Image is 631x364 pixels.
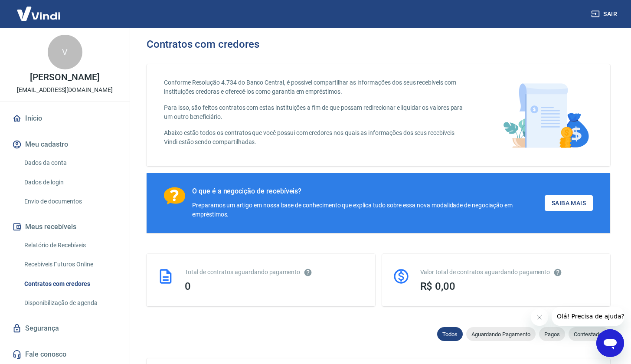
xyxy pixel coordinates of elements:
[185,268,365,277] div: Total de contratos aguardando pagamento
[553,268,562,277] svg: O valor comprometido não se refere a pagamentos pendentes na Vindi e sim como garantia a outras i...
[545,195,593,211] a: Saiba Mais
[5,6,73,13] span: Olá! Precisa de ajuda?
[420,268,600,277] div: Valor total de contratos aguardando pagamento
[420,280,456,292] span: R$ 0,00
[147,38,259,50] h3: Contratos com credores
[164,78,464,96] p: Conforme Resolução 4.734 do Banco Central, é possível compartilhar as informações dos seus recebí...
[21,193,119,210] a: Envio de documentos
[499,78,593,152] img: main-image.9f1869c469d712ad33ce.png
[304,268,312,277] svg: Esses contratos não se referem à Vindi, mas sim a outras instituições.
[10,345,119,364] a: Fale conosco
[437,327,463,341] div: Todos
[192,201,545,219] div: Preparamos um artigo em nossa base de conhecimento que explica tudo sobre essa nova modalidade de...
[539,331,565,338] span: Pagos
[10,0,67,27] img: Vindi
[10,217,119,236] button: Meus recebíveis
[21,236,119,254] a: Relatório de Recebíveis
[164,103,464,121] p: Para isso, são feitos contratos com estas instituições a fim de que possam redirecionar e liquida...
[466,327,536,341] div: Aguardando Pagamento
[596,329,624,357] iframe: Botão para abrir a janela de mensagens
[21,154,119,172] a: Dados da conta
[21,174,119,191] a: Dados de login
[164,128,464,147] p: Abaixo estão todos os contratos que você possui com credores nos quais as informações dos seus re...
[437,331,463,338] span: Todos
[10,319,119,338] a: Segurança
[466,331,536,338] span: Aguardando Pagamento
[10,109,119,128] a: Início
[185,280,365,292] div: 0
[30,73,99,82] p: [PERSON_NAME]
[21,256,119,273] a: Recebíveis Futuros Online
[552,307,624,326] iframe: Mensagem da empresa
[589,6,621,22] button: Sair
[192,187,545,196] div: O que é a negocição de recebíveis?
[569,331,610,338] span: Contestados
[569,327,610,341] div: Contestados
[21,275,119,293] a: Contratos com credores
[21,294,119,312] a: Disponibilização de agenda
[539,327,565,341] div: Pagos
[48,35,82,69] div: V
[17,85,113,95] p: [EMAIL_ADDRESS][DOMAIN_NAME]
[531,308,548,326] iframe: Fechar mensagem
[164,187,185,205] img: Ícone com um ponto de interrogação.
[10,135,119,154] button: Meu cadastro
